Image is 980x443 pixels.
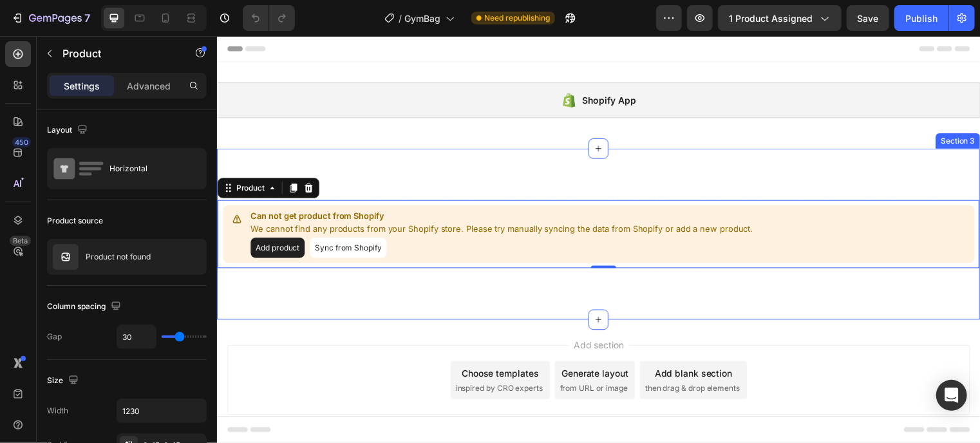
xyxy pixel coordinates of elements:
[718,5,842,31] button: 1 product assigned
[94,204,172,225] button: Sync from Shopify
[47,122,90,139] div: Layout
[936,380,967,411] div: Open Intercom Messenger
[349,335,417,348] div: Generate layout
[847,5,889,31] button: Save
[84,10,90,26] p: 7
[356,306,417,319] span: Add section
[47,215,103,227] div: Product source
[404,12,440,25] span: GymBag
[241,351,330,363] span: inspired by CRO experts
[433,351,529,363] span: then drag & drop elements
[109,154,188,184] div: Horizontal
[86,252,151,261] p: Product not found
[47,331,62,343] div: Gap
[370,57,424,73] div: Shopify App
[730,100,770,112] div: Section 3
[858,13,879,24] span: Save
[484,12,550,24] span: Need republishing
[64,79,100,93] p: Settings
[117,325,156,348] input: Auto
[62,46,172,61] p: Product
[53,244,79,270] img: no image transparent
[34,176,543,189] p: Can not get product from Shopify
[399,12,402,25] span: /
[17,148,51,160] div: Product
[47,372,81,390] div: Size
[12,137,31,147] div: 450
[894,5,948,31] button: Publish
[47,405,68,417] div: Width
[127,79,171,93] p: Advanced
[47,298,124,316] div: Column spacing
[905,12,938,25] div: Publish
[34,189,543,202] p: We cannot find any products from your Shopify store. Please try manually syncing the data from Sh...
[34,204,89,225] button: Add product
[243,5,295,31] div: Undo/Redo
[248,335,326,348] div: Choose templates
[117,399,206,422] input: Auto
[443,335,522,348] div: Add blank section
[5,5,96,31] button: 7
[729,12,813,25] span: 1 product assigned
[10,236,31,246] div: Beta
[347,351,416,363] span: from URL or image
[217,36,980,443] iframe: Design area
